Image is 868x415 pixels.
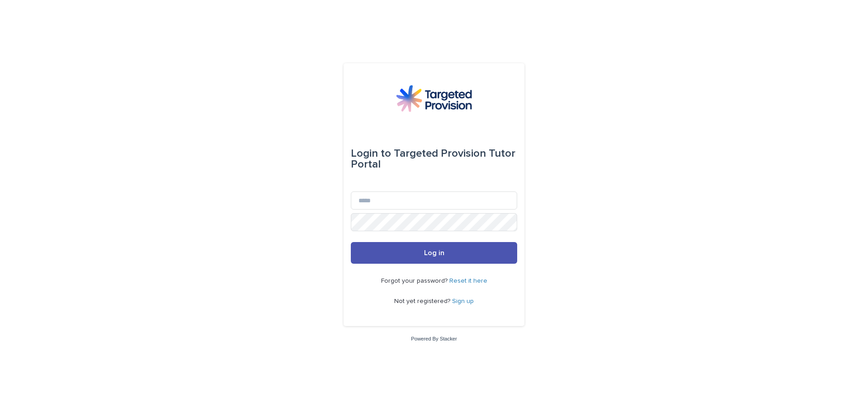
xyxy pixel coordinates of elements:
span: Not yet registered? [394,298,452,304]
a: Reset it here [449,278,487,284]
span: Forgot your password? [381,278,449,284]
a: Powered By Stacker [411,336,457,341]
a: Sign up [452,298,474,304]
span: Log in [424,249,444,256]
button: Log in [351,242,517,264]
div: Targeted Provision Tutor Portal [351,141,517,177]
img: M5nRWzHhSzIhMunXDL62 [396,85,472,112]
span: Login to [351,148,391,159]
